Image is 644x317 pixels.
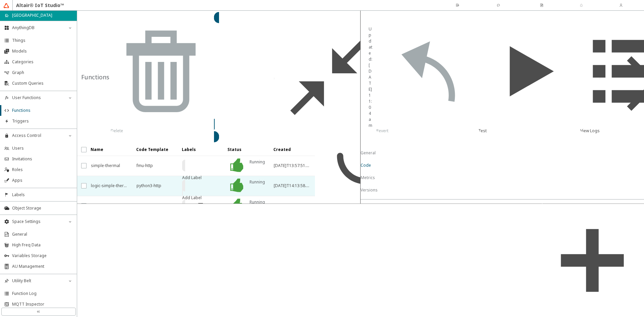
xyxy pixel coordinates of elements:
[250,156,265,176] unity-typography: Running
[12,291,73,296] span: Function Log
[12,49,73,54] span: Models
[369,26,372,129] unity-typography: Updated: [DATE] 11:04 am
[12,38,73,43] span: Things
[12,12,52,18] p: [GEOGRAPHIC_DATA]
[12,253,73,258] span: Variables Storage
[12,302,73,307] span: MQTT Inspector
[12,59,73,65] span: Categories
[12,81,73,86] span: Custom Queries
[12,242,73,248] span: High Freq Data
[12,118,73,124] span: Triggers
[12,167,73,172] span: Roles
[12,232,73,237] span: General
[12,25,65,30] span: AnythingDB
[12,278,65,284] span: Utility Belt
[12,70,73,75] span: Graph
[12,219,65,224] span: Space Settings
[12,192,73,197] span: Labels
[12,156,73,162] span: Invitations
[12,178,73,183] span: Apps
[12,146,73,151] span: Users
[12,95,65,100] span: User Functions
[250,196,265,216] unity-typography: Running
[12,264,73,269] span: AU Management
[12,206,73,211] span: Object Storage
[250,176,265,196] unity-typography: Running
[12,108,73,113] span: Functions
[12,133,65,138] span: Access Control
